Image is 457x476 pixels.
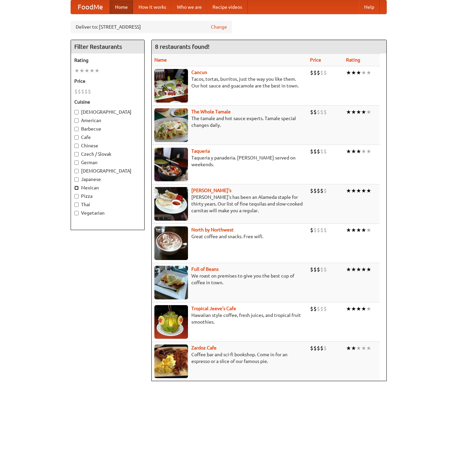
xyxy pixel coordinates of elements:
[74,117,141,124] label: American
[361,226,366,234] li: ★
[74,160,79,165] input: German
[74,169,79,173] input: [DEMOGRAPHIC_DATA]
[154,233,305,240] p: Great coffee and snacks. Free wifi.
[94,67,100,74] li: ★
[356,344,361,352] li: ★
[366,187,371,194] li: ★
[359,0,380,14] a: Help
[361,344,366,352] li: ★
[154,69,188,103] img: cancun.jpg
[74,210,141,216] label: Vegetarian
[346,148,351,155] li: ★
[191,345,217,351] a: Zardoz Cafe
[313,266,317,273] li: $
[323,69,327,76] li: $
[310,226,313,234] li: $
[346,57,360,63] a: Rating
[74,168,141,174] label: [DEMOGRAPHIC_DATA]
[351,187,356,194] li: ★
[366,226,371,234] li: ★
[74,134,141,141] label: Cafe
[356,305,361,313] li: ★
[313,148,317,155] li: $
[154,115,305,129] p: The tamale and hot sauce experts. Tamale special changes daily.
[323,266,327,273] li: $
[74,78,141,84] h5: Price
[191,227,234,232] b: North by Northwest
[346,187,351,194] li: ★
[320,108,323,116] li: $
[74,135,79,140] input: Cafe
[154,351,305,365] p: Coffee bar and sci-fi bookshop. Come in for an espresso or a slice of our famous pie.
[313,69,317,76] li: $
[346,108,351,116] li: ★
[346,344,351,352] li: ★
[323,344,327,352] li: $
[323,108,327,116] li: $
[74,109,141,115] label: [DEMOGRAPHIC_DATA]
[191,148,210,154] b: Taqueria
[310,148,313,155] li: $
[191,188,231,193] b: [PERSON_NAME]'s
[74,125,141,132] label: Barbecue
[154,154,305,168] p: Taqueria y panaderia. [PERSON_NAME] served on weekends.
[351,148,356,155] li: ★
[191,109,231,114] b: The Whole Tamale
[211,24,227,30] a: Change
[74,201,141,208] label: Thai
[191,306,236,311] a: Tropical Jeeve's Cafe
[310,266,313,273] li: $
[356,226,361,234] li: ★
[361,305,366,313] li: ★
[351,108,356,116] li: ★
[351,344,356,352] li: ★
[323,148,327,155] li: $
[154,305,188,339] img: jeeves.jpg
[356,187,361,194] li: ★
[74,144,79,148] input: Chinese
[323,187,327,194] li: $
[317,266,320,273] li: $
[356,108,361,116] li: ★
[351,305,356,313] li: ★
[361,108,366,116] li: ★
[317,226,320,234] li: $
[313,226,317,234] li: $
[317,108,320,116] li: $
[366,344,371,352] li: ★
[317,187,320,194] li: $
[154,312,305,325] p: Hawaiian style coffee, fresh juices, and tropical fruit smoothies.
[110,0,133,14] a: Home
[155,43,210,50] ng-pluralize: 8 restaurants found!
[191,266,219,272] a: Full of Beans
[310,187,313,194] li: $
[154,148,188,181] img: taqueria.jpg
[74,151,141,157] label: Czech / Slovak
[310,305,313,313] li: $
[74,88,78,95] li: $
[323,305,327,313] li: $
[133,0,172,14] a: How it works
[351,69,356,76] li: ★
[317,148,320,155] li: $
[317,344,320,352] li: $
[366,108,371,116] li: ★
[154,272,305,286] p: We roast on premises to give you the best cup of coffee in town.
[320,344,323,352] li: $
[71,21,232,33] div: Deliver to: [STREET_ADDRESS]
[207,0,247,14] a: Recipe videos
[74,127,79,131] input: Barbecue
[191,70,207,75] b: Cancun
[74,211,79,215] input: Vegetarian
[320,226,323,234] li: $
[74,159,141,166] label: German
[356,148,361,155] li: ★
[320,69,323,76] li: $
[84,67,89,74] li: ★
[89,67,94,74] li: ★
[154,344,188,378] img: zardoz.jpg
[154,194,305,214] p: [PERSON_NAME]'s has been an Alameda staple for thirty years. Our list of fine tequilas and slow-c...
[313,108,317,116] li: $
